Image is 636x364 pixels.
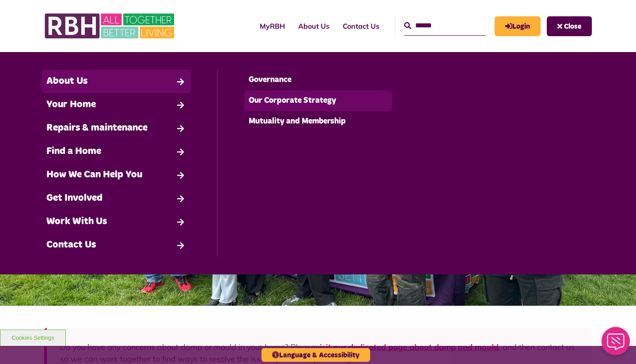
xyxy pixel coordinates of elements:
img: RBH [44,9,177,43]
button: Language & Accessibility [261,348,370,362]
a: How We Can Help You [42,163,191,187]
a: Contact Us [336,14,386,38]
a: Mutuality and Membership [244,111,393,132]
button: Navigation [547,16,592,36]
a: Our Corporate Strategy [244,90,393,111]
input: Search [404,16,486,35]
a: Repairs & maintenance [42,116,191,140]
a: MyRBH [495,16,541,36]
a: About Us [291,14,336,38]
a: Find a Home [42,140,191,163]
span: Close [564,23,581,30]
a: MyRBH [253,14,291,38]
a: Get Involved [42,187,191,210]
a: visit our dedicated page about damp and mould [315,342,499,352]
a: Governance [244,70,393,90]
a: Contact Us [42,233,191,257]
a: Your Home [42,93,191,116]
a: Work With Us [42,210,191,233]
a: About Us [42,70,191,93]
iframe: Netcall Web Assistant for live chat [596,324,636,364]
